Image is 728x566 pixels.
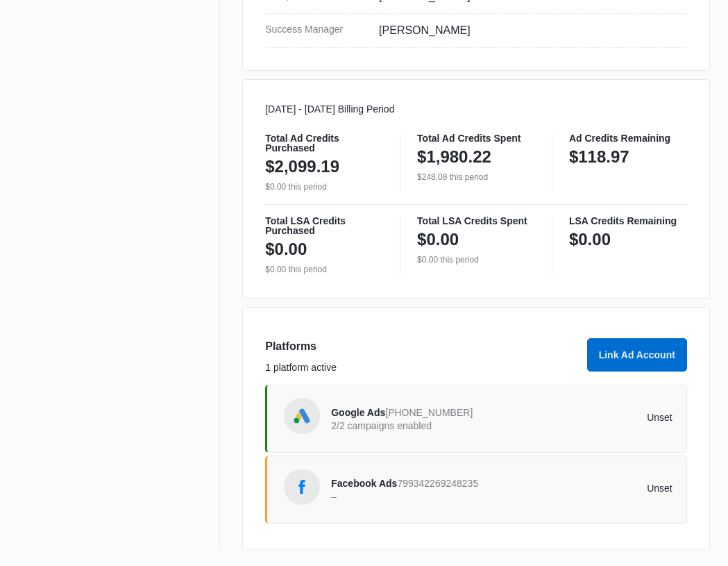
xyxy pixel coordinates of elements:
p: Total LSA Credits Spent [417,216,535,226]
p: 2/2 campaigns enabled [331,421,502,431]
p: Unset [502,483,672,493]
span: [PHONE_NUMBER] [385,407,473,418]
a: Facebook AdsFacebook Ads799342269248235–Unset [265,456,687,524]
img: Google Ads [291,406,312,426]
a: Google AdsGoogle Ads[PHONE_NUMBER]2/2 campaigns enabledUnset [265,385,687,453]
img: Facebook Ads [291,476,312,497]
p: $1,980.22 [417,146,491,168]
p: $248.08 this period [417,171,535,183]
p: Total Ad Credits Purchased [265,133,383,153]
p: $0.00 [265,238,307,260]
p: $0.00 this period [417,253,535,266]
p: $118.97 [569,146,629,168]
p: Ad Credits Remaining [569,133,687,143]
p: $0.00 [569,228,611,251]
span: Facebook Ads [331,478,397,489]
span: Google Ads [331,407,385,418]
span: 799342269248235 [397,478,478,489]
p: [DATE] - [DATE] Billing Period [265,102,687,117]
p: Total Ad Credits Spent [417,133,535,143]
p: $2,099.19 [265,156,339,178]
p: Unset [502,413,672,422]
dt: Success Manager [265,22,368,37]
h3: Platforms [265,338,579,355]
p: $0.00 this period [265,181,383,193]
dd: [PERSON_NAME] [379,22,676,39]
p: $0.00 this period [265,263,383,276]
p: 1 platform active [265,360,579,375]
p: $0.00 [417,228,459,251]
p: LSA Credits Remaining [569,216,687,226]
button: Link Ad Account [587,338,687,372]
p: – [331,492,502,501]
p: Total LSA Credits Purchased [265,216,383,235]
div: Success Manager[PERSON_NAME] [265,14,687,48]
